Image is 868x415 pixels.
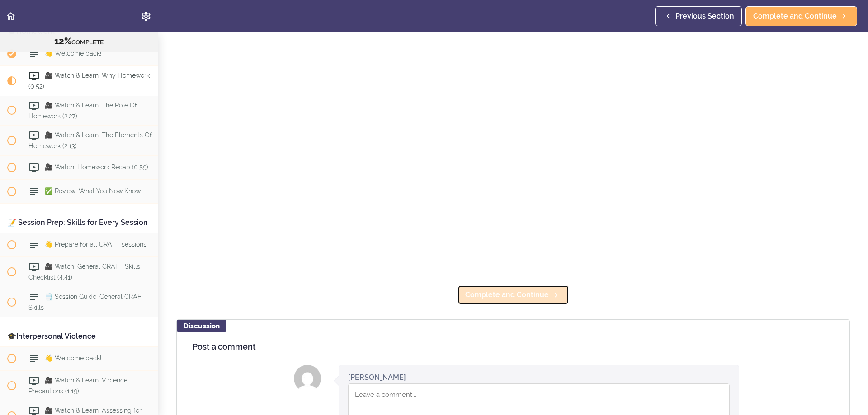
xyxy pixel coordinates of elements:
[11,36,146,47] div: COMPLETE
[45,164,148,171] span: 🎥 Watch: Homework Recap (0:59)
[28,377,127,395] span: 🎥 Watch & Learn: Violence Precautions (1:19)
[45,50,101,57] span: 👋 Welcome back!
[45,188,141,195] span: ✅ Review: What You Now Know
[141,11,151,22] svg: Settings Menu
[745,6,857,26] a: Complete and Continue
[45,355,101,362] span: 👋 Welcome back!
[675,11,734,22] span: Previous Section
[54,36,71,47] span: 12%
[28,102,137,119] span: 🎥 Watch & Learn: The Role Of Homework (2:27)
[45,241,146,248] span: 👋 Prepare for all CRAFT sessions
[294,365,321,392] img: Stephanie Young
[348,372,406,382] div: [PERSON_NAME]
[655,6,742,26] a: Previous Section
[193,342,834,351] h4: Post a comment
[28,72,150,89] span: 🎥 Watch & Learn: Why Homework (0:52)
[5,11,16,22] svg: Back to course curriculum
[28,294,145,311] span: 🗒️ Session Guide: General CRAFT Skills
[753,11,837,22] span: Complete and Continue
[28,263,140,281] span: 🎥 Watch: General CRAFT Skills Checklist (4:41)
[28,132,152,149] span: 🎥 Watch & Learn: The Elements Of Homework (2:13)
